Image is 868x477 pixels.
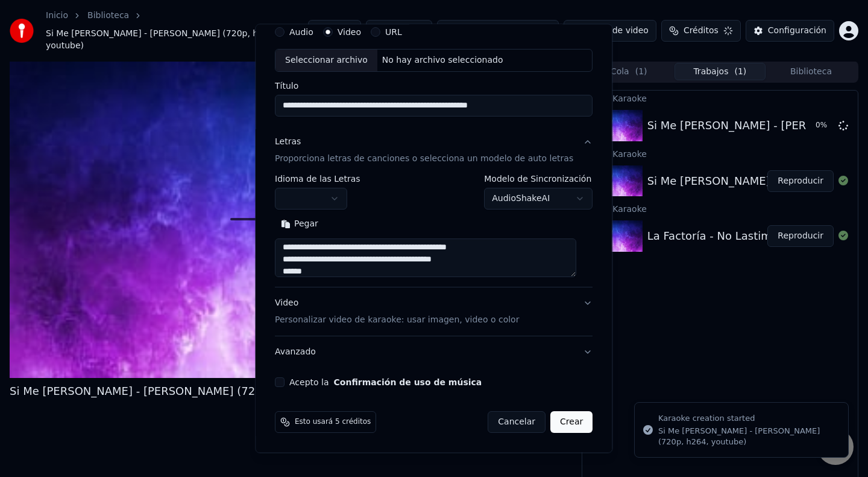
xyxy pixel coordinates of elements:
[289,378,482,386] label: Acepto la
[338,28,361,37] label: Video
[275,336,593,368] button: Avanzado
[275,214,324,234] button: Pegar
[289,28,313,37] label: Audio
[385,28,402,37] label: URL
[550,411,593,433] button: Crear
[295,417,371,427] span: Esto usará 5 créditos
[275,297,519,326] div: Video
[488,411,546,433] button: Cancelar
[275,174,360,183] label: Idioma de las Letras
[377,55,508,67] div: No hay archivo seleccionado
[485,174,593,183] label: Modelo de Sincronización
[275,50,377,72] div: Seleccionar archivo
[275,153,573,165] p: Proporciona letras de canciones o selecciona un modelo de auto letras
[275,126,593,174] button: LetrasProporciona letras de canciones o selecciona un modelo de auto letras
[275,82,593,90] label: Título
[275,174,593,287] div: LetrasProporciona letras de canciones o selecciona un modelo de auto letras
[275,287,593,336] button: VideoPersonalizar video de karaoke: usar imagen, video o color
[275,136,301,148] div: Letras
[334,378,482,386] button: Acepto la
[275,314,519,326] p: Personalizar video de karaoke: usar imagen, video o color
